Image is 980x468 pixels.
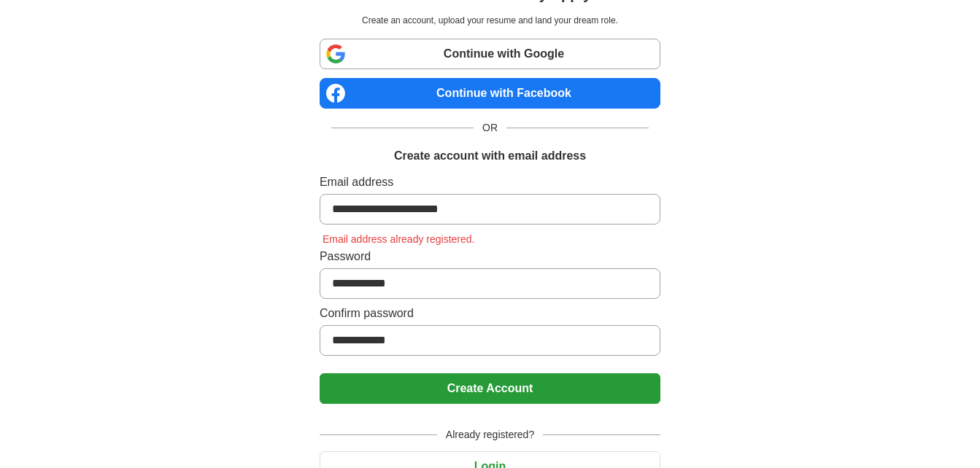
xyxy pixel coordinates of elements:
[320,173,660,191] label: Email address
[320,39,660,69] a: Continue with Google
[394,147,586,165] h1: Create account with email address
[320,305,660,322] label: Confirm password
[320,78,660,109] a: Continue with Facebook
[320,373,660,404] button: Create Account
[320,248,660,265] label: Password
[474,120,506,136] span: OR
[437,427,543,442] span: Already registered?
[323,14,657,27] p: Create an account, upload your resume and land your dream role.
[320,233,478,245] span: Email address already registered.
